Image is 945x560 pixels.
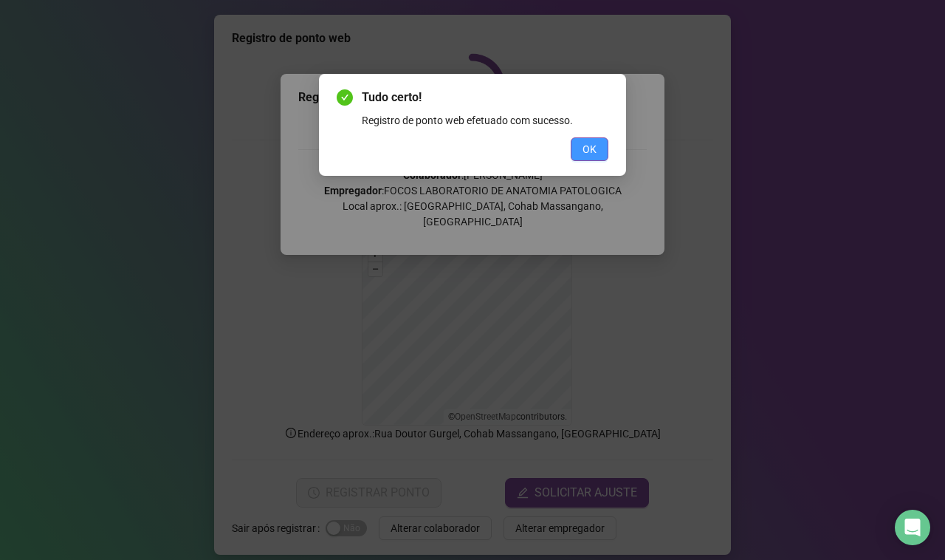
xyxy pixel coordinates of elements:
span: OK [583,141,597,157]
div: Registro de ponto web efetuado com sucesso. [362,112,608,129]
span: check-circle [337,89,353,106]
div: Open Intercom Messenger [895,510,930,545]
button: OK [571,137,608,161]
span: Tudo certo! [362,89,608,106]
